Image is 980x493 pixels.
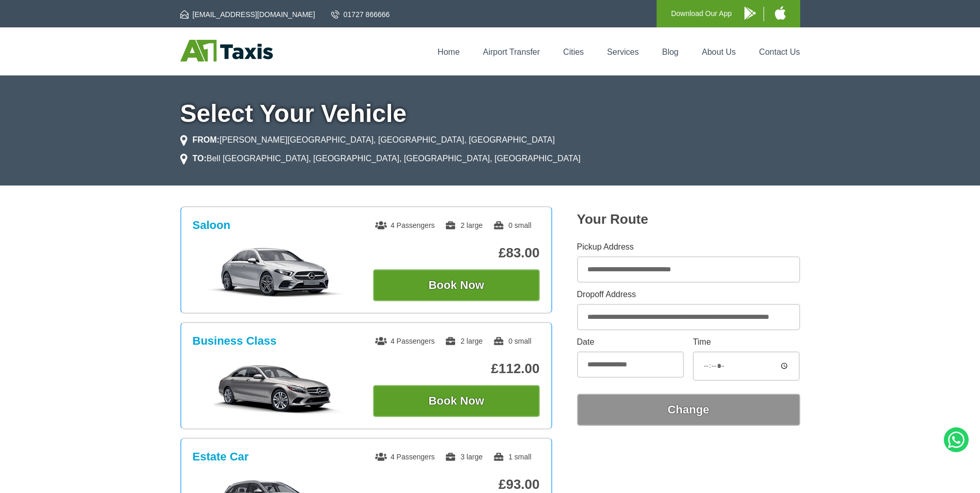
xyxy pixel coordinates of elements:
a: 01727 866666 [331,9,390,20]
label: Dropoff Address [577,290,800,299]
p: £83.00 [373,245,540,261]
label: Date [577,338,684,346]
a: About Us [702,48,736,56]
button: Change [577,394,800,426]
strong: TO: [193,154,207,163]
li: [PERSON_NAME][GEOGRAPHIC_DATA], [GEOGRAPHIC_DATA], [GEOGRAPHIC_DATA] [180,134,555,146]
p: £112.00 [373,361,540,377]
img: Saloon [198,246,353,298]
img: A1 Taxis St Albans LTD [180,40,273,61]
label: Pickup Address [577,243,800,251]
label: Time [693,338,800,346]
h3: Saloon [193,219,230,232]
span: 3 large [445,453,483,461]
button: Book Now [373,269,540,301]
li: Bell [GEOGRAPHIC_DATA], [GEOGRAPHIC_DATA], [GEOGRAPHIC_DATA], [GEOGRAPHIC_DATA] [180,152,581,165]
span: 4 Passengers [375,221,435,229]
a: Contact Us [759,48,800,56]
a: Services [607,48,639,56]
span: 1 small [493,453,531,461]
p: Download Our App [671,7,732,20]
a: Cities [563,48,584,56]
span: 4 Passengers [375,453,435,461]
span: 0 small [493,337,531,345]
strong: FROM: [193,135,220,144]
h1: Select Your Vehicle [180,101,800,126]
button: Book Now [373,385,540,417]
a: Airport Transfer [483,48,540,56]
img: A1 Taxis Android App [744,7,756,20]
a: Blog [662,48,678,56]
img: Business Class [198,362,353,414]
h3: Business Class [193,334,277,348]
a: Home [438,48,460,56]
a: [EMAIL_ADDRESS][DOMAIN_NAME] [180,9,315,20]
span: 2 large [445,337,483,345]
p: £93.00 [373,476,540,492]
span: 4 Passengers [375,337,435,345]
h2: Your Route [577,211,800,227]
h3: Estate Car [193,450,249,464]
span: 0 small [493,221,531,229]
img: A1 Taxis iPhone App [775,6,786,20]
span: 2 large [445,221,483,229]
